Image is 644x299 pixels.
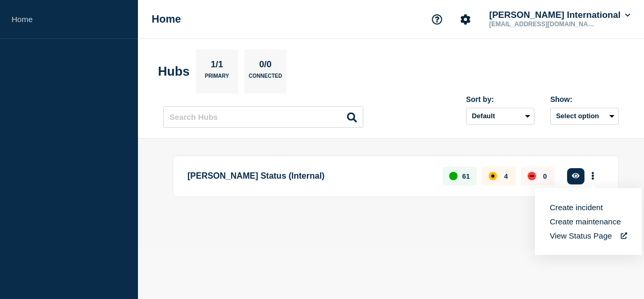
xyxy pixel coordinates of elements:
p: [PERSON_NAME] Status (Internal) [187,167,431,186]
p: Connected [249,73,282,84]
button: More actions [586,167,600,186]
button: Account settings [454,8,477,30]
p: 0/0 [255,59,276,73]
button: Select option [550,108,619,125]
button: Create incident [550,203,603,212]
div: down [528,172,536,180]
div: Show: [550,95,619,104]
div: Sort by: [466,95,534,104]
div: up [449,172,458,180]
select: Sort by [466,108,534,125]
h2: Hubs [158,64,190,79]
p: 0 [543,172,547,180]
div: affected [489,172,497,180]
button: Create maintenance [550,217,621,226]
input: Search Hubs [163,106,363,128]
a: View Status Page [550,231,627,240]
p: 1/1 [207,59,227,73]
p: 61 [462,172,470,180]
h1: Home [152,13,181,25]
p: 4 [504,172,508,180]
p: [EMAIL_ADDRESS][DOMAIN_NAME] [487,20,597,28]
button: [PERSON_NAME] International [487,10,632,20]
button: Support [426,8,448,30]
p: Primary [205,73,229,84]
